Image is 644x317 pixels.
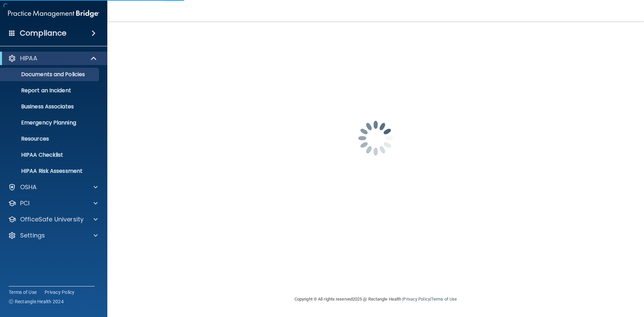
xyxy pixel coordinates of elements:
p: Settings [20,231,45,240]
span: Ⓒ Rectangle Health 2024 [9,298,64,305]
a: OSHA [8,183,98,191]
p: Documents and Policies [4,71,96,78]
img: spinner.e123f6fc.gif [342,105,409,172]
h4: Compliance [20,29,66,38]
a: Settings [8,231,98,240]
p: PCI [20,199,30,207]
a: OfficeSafe University [8,215,98,223]
a: Terms of Use [9,289,37,296]
p: Business Associates [4,103,96,110]
p: Emergency Planning [4,119,96,126]
a: PCI [8,199,98,207]
a: HIPAA [8,54,97,62]
div: Copyright © All rights reserved 2025 @ Rectangle Health | | [253,288,498,310]
p: HIPAA [20,54,37,62]
a: Privacy Policy [403,297,430,302]
img: PMB logo [8,7,99,20]
a: Privacy Policy [45,289,75,296]
p: Resources [4,136,96,142]
p: OSHA [20,183,37,191]
p: Report an Incident [4,87,96,94]
a: Terms of Use [431,297,457,302]
p: HIPAA Checklist [4,152,96,158]
p: HIPAA Risk Assessment [4,168,96,174]
p: OfficeSafe University [20,215,84,223]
